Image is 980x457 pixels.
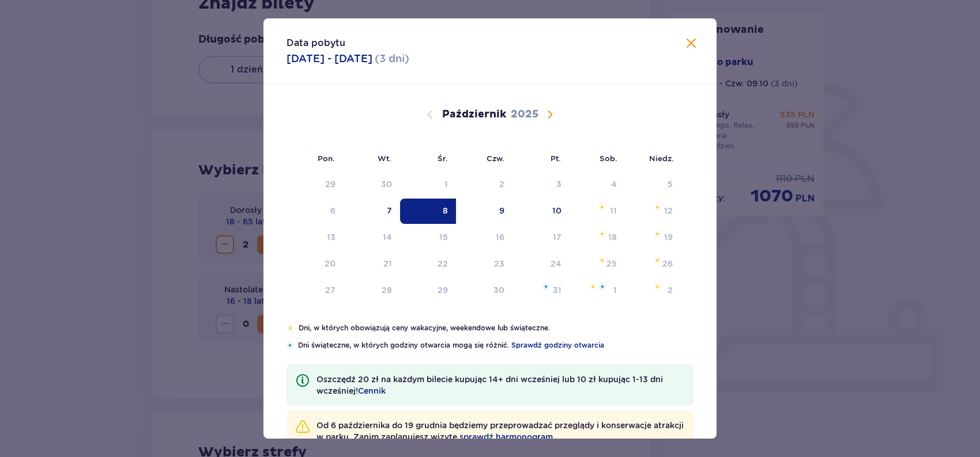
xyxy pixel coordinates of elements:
[625,199,681,224] td: Data niedostępna. niedziela, 12 października 2025
[553,231,561,243] div: 17
[456,278,513,303] td: Data niedostępna. czwartek, 30 października 2025
[570,225,625,250] td: Data niedostępna. sobota, 18 października 2025
[456,199,513,224] td: 9
[459,431,553,443] a: sprawdź harmonogram
[589,283,597,290] img: Pomarańczowa gwiazdka
[553,284,561,296] div: 31
[442,108,506,121] p: Październik
[487,154,504,163] small: Czw.
[344,278,401,303] td: Data niedostępna. wtorek, 28 października 2025
[330,205,336,216] div: 6
[438,154,448,163] small: Śr.
[287,37,345,49] p: Data pobytu
[456,252,513,277] td: Data niedostępna. czwartek, 23 października 2025
[444,178,448,190] div: 1
[316,420,684,443] p: Od 6 października do 19 grudnia będziemy przeprowadzać przeglądy i konserwacje atrakcji w parku. ...
[327,231,336,243] div: 13
[598,230,606,237] img: Pomarańczowa gwiazdka
[512,199,570,224] td: 10
[611,178,617,190] div: 4
[299,323,693,333] p: Dni, w których obowiązują ceny wakacyjne, weekendowe lub świąteczne.
[287,172,344,197] td: Data niedostępna. poniedziałek, 29 września 2025
[298,340,693,351] p: Dni świąteczne, w których godziny otwarcia mogą się różnić.
[344,252,401,277] td: Data niedostępna. wtorek, 21 października 2025
[625,252,681,277] td: Data niedostępna. niedziela, 26 października 2025
[512,225,570,250] td: Data niedostępna. piątek, 17 października 2025
[649,154,674,163] small: Niedz.
[456,225,513,250] td: Data niedostępna. czwartek, 16 października 2025
[512,252,570,277] td: Data niedostępna. piątek, 24 października 2025
[287,252,344,277] td: Data niedostępna. poniedziałek, 20 października 2025
[344,199,401,224] td: 7
[684,37,698,51] button: Zamknij
[570,278,625,303] td: Data niedostępna. sobota, 1 listopada 2025
[511,108,538,121] p: 2025
[344,172,401,197] td: Data niedostępna. wtorek, 30 września 2025
[344,225,401,250] td: Data niedostępna. wtorek, 14 października 2025
[423,108,437,121] button: Poprzedni miesiąc
[287,342,293,349] img: Niebieska gwiazdka
[438,258,448,269] div: 22
[382,284,392,296] div: 28
[400,225,456,250] td: Data niedostępna. środa, 15 października 2025
[378,154,391,163] small: Wt.
[543,108,557,121] button: Następny miesiąc
[662,258,673,269] div: 26
[381,178,392,190] div: 30
[387,205,392,216] div: 7
[287,325,294,332] img: Pomarańczowa gwiazdka
[400,199,456,224] td: Data zaznaczona. środa, 8 października 2025
[400,252,456,277] td: Data niedostępna. środa, 22 października 2025
[358,385,386,397] a: Cennik
[511,340,604,351] a: Sprawdź godziny otwarcia
[613,284,617,296] div: 1
[375,52,409,66] p: ( 3 dni )
[625,225,681,250] td: Data niedostępna. niedziela, 19 października 2025
[668,178,673,190] div: 5
[512,172,570,197] td: Data niedostępna. piątek, 3 października 2025
[438,284,448,296] div: 29
[316,374,684,397] p: Oszczędź 20 zł na każdym bilecie kupując 14+ dni wcześniej lub 10 zł kupując 1-13 dni wcześniej!
[325,284,336,296] div: 27
[494,258,504,269] div: 23
[443,205,448,216] div: 8
[512,278,570,303] td: Data niedostępna. piątek, 31 października 2025
[654,283,661,290] img: Pomarańczowa gwiazdka
[325,258,336,269] div: 20
[556,178,561,190] div: 3
[400,172,456,197] td: Data niedostępna. środa, 1 października 2025
[598,257,606,264] img: Pomarańczowa gwiazdka
[654,257,661,264] img: Pomarańczowa gwiazdka
[664,205,673,216] div: 12
[325,178,336,190] div: 29
[570,199,625,224] td: Data niedostępna. sobota, 11 października 2025
[499,205,504,216] div: 9
[318,154,335,163] small: Pon.
[496,231,504,243] div: 16
[598,204,606,211] img: Pomarańczowa gwiazdka
[400,278,456,303] td: Data niedostępna. środa, 29 października 2025
[499,178,504,190] div: 2
[551,154,561,163] small: Pt.
[439,231,448,243] div: 15
[383,231,392,243] div: 14
[287,278,344,303] td: Data niedostępna. poniedziałek, 27 października 2025
[570,252,625,277] td: Data niedostępna. sobota, 25 października 2025
[625,278,681,303] td: Data niedostępna. niedziela, 2 listopada 2025
[287,52,372,66] p: [DATE] - [DATE]
[542,283,549,290] img: Niebieska gwiazdka
[668,284,673,296] div: 2
[599,283,606,290] img: Niebieska gwiazdka
[606,258,617,269] div: 25
[552,205,561,216] div: 10
[551,258,561,269] div: 24
[570,172,625,197] td: Data niedostępna. sobota, 4 października 2025
[608,231,617,243] div: 18
[287,225,344,250] td: Data niedostępna. poniedziałek, 13 października 2025
[493,284,504,296] div: 30
[600,154,617,163] small: Sob.
[654,230,661,237] img: Pomarańczowa gwiazdka
[456,172,513,197] td: Data niedostępna. czwartek, 2 października 2025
